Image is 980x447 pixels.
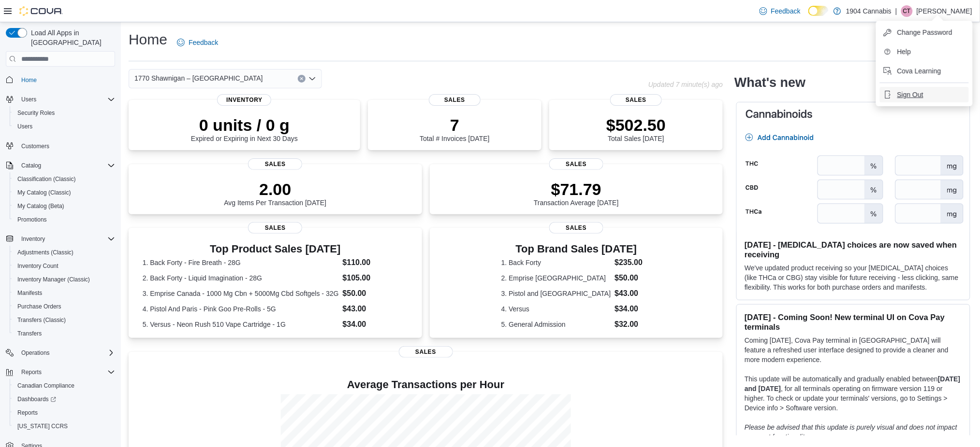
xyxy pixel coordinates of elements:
[17,216,47,223] span: Promotions
[17,262,59,270] span: Inventory Count
[880,87,969,102] button: Sign Out
[17,303,61,310] span: Purchase Orders
[17,189,71,196] span: My Catalog (Classic)
[143,304,339,314] dt: 4. Pistol And Paris - Pink Goo Pre-Rolls - 5G
[10,246,119,259] button: Adjustments (Classic)
[17,409,38,417] span: Reports
[17,276,90,283] span: Inventory Manager (Classic)
[10,327,119,340] button: Transfers
[534,180,619,207] div: Transaction Average [DATE]
[615,303,652,315] dd: $34.00
[897,28,952,37] span: Change Password
[2,139,119,153] button: Customers
[143,289,339,298] dt: 3. Emprise Canada - 1000 Mg Cbn + 5000Mg Cbd Softgels - 32G
[14,328,115,339] span: Transfers
[17,395,56,403] span: Dashboards
[756,1,804,21] a: Feedback
[17,94,40,105] button: Users
[129,30,167,49] h1: Home
[14,187,75,198] a: My Catalog (Classic)
[745,423,957,441] em: Please be advised that this update is purely visual and does not impact payment functionality.
[615,288,652,299] dd: $43.00
[903,5,911,17] span: CT
[17,347,115,359] span: Operations
[17,316,66,324] span: Transfers (Classic)
[549,158,603,170] span: Sales
[14,173,115,185] span: Classification (Classic)
[248,158,302,170] span: Sales
[14,187,115,198] span: My Catalog (Classic)
[808,6,829,16] input: Dark Mode
[14,200,115,212] span: My Catalog (Beta)
[21,368,42,376] span: Reports
[224,180,326,207] div: Avg Items Per Transaction [DATE]
[501,243,651,255] h3: Top Brand Sales [DATE]
[14,121,36,132] a: Users
[143,320,339,329] dt: 5. Versus - Neon Rush 510 Vape Cartridge - 1G
[615,272,652,284] dd: $50.00
[420,115,489,135] p: 7
[399,346,453,358] span: Sales
[10,199,119,213] button: My Catalog (Beta)
[343,303,408,315] dd: $43.00
[880,25,969,40] button: Change Password
[846,5,892,17] p: 1904 Cannabis
[14,314,115,326] span: Transfers (Classic)
[343,288,408,299] dd: $50.00
[10,186,119,199] button: My Catalog (Classic)
[14,287,46,299] a: Manifests
[14,260,115,272] span: Inventory Count
[21,235,45,243] span: Inventory
[143,258,339,267] dt: 1. Back Forty - Fire Breath - 28G
[14,328,45,339] a: Transfers
[14,393,60,405] a: Dashboards
[17,123,32,130] span: Users
[901,5,913,17] div: Cody Tomlinson
[14,314,70,326] a: Transfers (Classic)
[14,420,115,432] span: Washington CCRS
[10,106,119,120] button: Security Roles
[745,240,962,259] h3: [DATE] - [MEDICAL_DATA] choices are now saved when receiving
[745,374,962,413] p: This update will be automatically and gradually enabled between , for all terminals operating on ...
[308,75,316,83] button: Open list of options
[17,366,45,378] button: Reports
[429,94,481,106] span: Sales
[10,273,119,286] button: Inventory Manager (Classic)
[21,76,37,84] span: Home
[14,214,51,225] a: Promotions
[21,96,36,103] span: Users
[21,349,50,357] span: Operations
[17,74,41,86] a: Home
[189,38,218,47] span: Feedback
[10,379,119,392] button: Canadian Compliance
[17,249,73,256] span: Adjustments (Classic)
[14,380,78,391] a: Canadian Compliance
[19,6,63,16] img: Cova
[606,115,666,135] p: $502.50
[17,160,45,171] button: Catalog
[880,44,969,59] button: Help
[143,273,339,283] dt: 2. Back Forty - Liquid Imagination - 28G
[27,28,115,47] span: Load All Apps in [GEOGRAPHIC_DATA]
[897,66,941,76] span: Cova Learning
[14,420,72,432] a: [US_STATE] CCRS
[173,33,222,52] a: Feedback
[17,330,42,337] span: Transfers
[880,63,969,79] button: Cova Learning
[615,319,652,330] dd: $32.00
[14,407,115,419] span: Reports
[10,313,119,327] button: Transfers (Classic)
[14,301,115,312] span: Purchase Orders
[14,287,115,299] span: Manifests
[14,173,80,185] a: Classification (Classic)
[808,16,809,16] span: Dark Mode
[2,93,119,106] button: Users
[14,274,115,285] span: Inventory Manager (Classic)
[10,406,119,419] button: Reports
[14,393,115,405] span: Dashboards
[17,233,115,245] span: Inventory
[897,90,923,99] span: Sign Out
[2,72,119,86] button: Home
[501,258,611,267] dt: 1. Back Forty
[17,175,76,183] span: Classification (Classic)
